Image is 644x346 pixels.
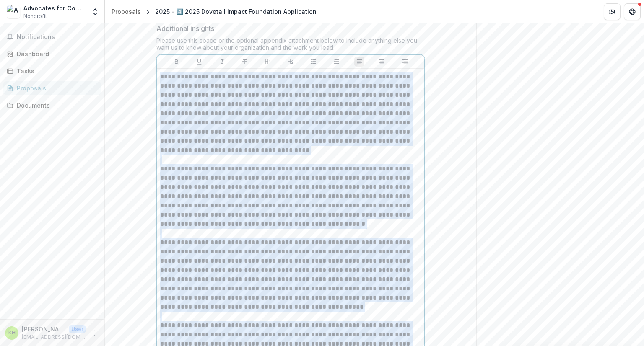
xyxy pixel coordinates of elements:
[286,57,296,67] button: Heading 2
[217,57,227,67] button: Italicize
[194,57,204,67] button: Underline
[624,3,641,20] button: Get Help
[17,34,98,41] span: Notifications
[89,3,101,20] button: Open entity switcher
[3,30,101,44] button: Notifications
[69,325,86,333] p: User
[263,57,273,67] button: Heading 1
[108,5,144,18] a: Proposals
[354,57,364,67] button: Align Left
[3,81,101,95] a: Proposals
[3,64,101,78] a: Tasks
[7,5,20,18] img: Advocates for Community Transformation
[23,13,47,20] span: Nonprofit
[17,84,94,93] div: Proposals
[156,37,425,54] div: Please use this space or the optional appendix attachment below to include anything else you want...
[3,98,101,112] a: Documents
[89,328,99,338] button: More
[8,330,16,336] div: Kimber Hartmann
[108,5,320,18] nav: breadcrumb
[112,7,141,16] div: Proposals
[377,57,387,67] button: Align Center
[17,49,94,58] div: Dashboard
[171,57,182,67] button: Bold
[331,57,341,67] button: Ordered List
[3,47,101,61] a: Dashboard
[400,57,410,67] button: Align Right
[17,67,94,75] div: Tasks
[22,333,86,341] p: [EMAIL_ADDRESS][DOMAIN_NAME]
[604,3,621,20] button: Partners
[23,4,86,13] div: Advocates for Community Transformation
[309,57,319,67] button: Bullet List
[155,7,317,16] div: 2025 - 4️⃣ 2025 Dovetail Impact Foundation Application
[156,23,214,34] p: Additional insights
[240,57,250,67] button: Strike
[17,101,94,110] div: Documents
[22,325,65,333] p: [PERSON_NAME]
